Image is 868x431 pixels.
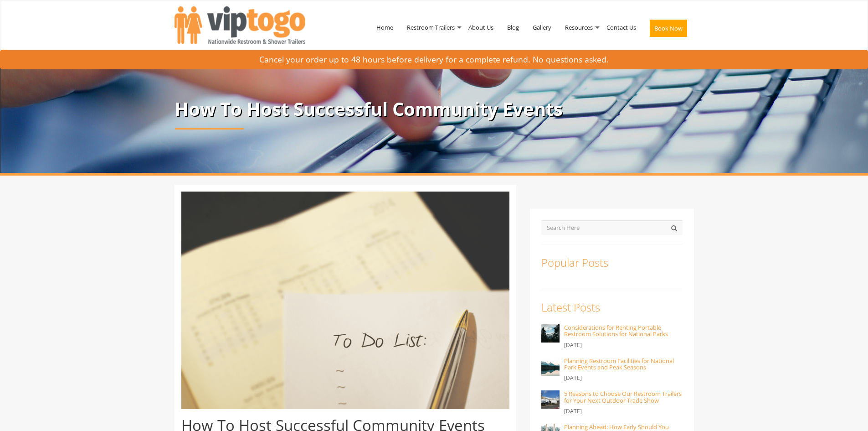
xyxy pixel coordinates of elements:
[541,390,560,409] img: 5 Reasons to Choose Our Restroom Trailers for Your Next Outdoor Trade Show - VIPTOGO
[564,389,682,404] a: 5 Reasons to Choose Our Restroom Trailers for Your Next Outdoor Trade Show
[564,406,683,417] p: [DATE]
[650,20,687,37] button: Book Now
[500,4,526,51] a: Blog
[600,4,643,51] a: Contact Us
[400,4,462,51] a: Restroom Trailers
[526,4,558,51] a: Gallery
[564,340,683,351] p: [DATE]
[370,4,400,51] a: Home
[181,192,509,409] img: To Do List
[462,4,500,51] a: About Us
[541,301,683,313] h3: Latest Posts
[558,4,600,51] a: Resources
[643,4,694,57] a: Book Now
[175,6,305,44] img: VIPTOGO
[541,358,560,376] img: Planning Restroom Facilities for National Park Events and Peak Seasons - VIPTOGO
[564,323,668,338] a: Considerations for Renting Portable Restroom Solutions for National Parks
[564,357,674,371] a: Planning Restroom Facilities for National Park Events and Peak Seasons
[541,324,560,343] img: Considerations for Renting Portable Restroom Solutions for National Parks - VIPTOGO
[175,99,694,119] p: How To Host Successful Community Events
[541,220,683,235] input: Search Here
[541,257,683,269] h3: Popular Posts
[564,373,683,384] p: [DATE]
